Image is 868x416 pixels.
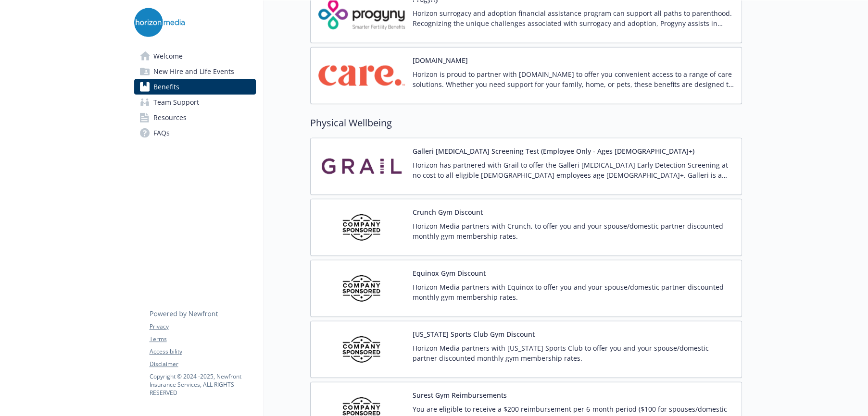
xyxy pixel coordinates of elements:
[413,55,468,65] button: [DOMAIN_NAME]
[134,49,256,64] a: Welcome
[150,347,255,356] a: Accessibility
[134,125,256,141] a: FAQs
[310,116,742,130] h2: Physical Wellbeing
[413,160,734,180] p: Horizon has partnered with Grail to offer the Galleri [MEDICAL_DATA] Early Detection Screening at...
[413,268,486,278] button: Equinox Gym Discount
[150,322,255,331] a: Privacy
[413,282,734,302] p: Horizon Media partners with Equinox to offer you and your spouse/domestic partner discounted mont...
[153,79,179,95] span: Benefits
[413,69,734,89] p: Horizon is proud to partner with [DOMAIN_NAME] to offer you convenient access to a range of care ...
[318,146,405,187] img: Grail, LLC carrier logo
[318,55,405,96] img: Care.com carrier logo
[318,268,405,309] img: Company Sponsored carrier logo
[153,95,199,110] span: Team Support
[318,329,405,370] img: Company Sponsored carrier logo
[413,221,734,241] p: Horizon Media partners with Crunch, to offer you and your spouse/domestic partner discounted mont...
[150,360,255,368] a: Disclaimer
[134,95,256,110] a: Team Support
[134,110,256,125] a: Resources
[153,125,170,141] span: FAQs
[153,110,187,125] span: Resources
[413,329,535,339] button: [US_STATE] Sports Club Gym Discount
[134,64,256,79] a: New Hire and Life Events
[413,207,483,217] button: Crunch Gym Discount
[150,372,255,397] p: Copyright © 2024 - 2025 , Newfront Insurance Services, ALL RIGHTS RESERVED
[134,79,256,95] a: Benefits
[150,335,255,343] a: Terms
[153,64,234,79] span: New Hire and Life Events
[413,390,507,400] button: Surest Gym Reimbursements
[318,207,405,248] img: Company Sponsored carrier logo
[153,49,183,64] span: Welcome
[413,146,694,156] button: Galleri [MEDICAL_DATA] Screening Test (Employee Only - Ages [DEMOGRAPHIC_DATA]+)
[413,8,734,28] p: Horizon surrogacy and adoption financial assistance program can support all paths to parenthood. ...
[413,343,734,363] p: Horizon Media partners with [US_STATE] Sports Club to offer you and your spouse/domestic partner ...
